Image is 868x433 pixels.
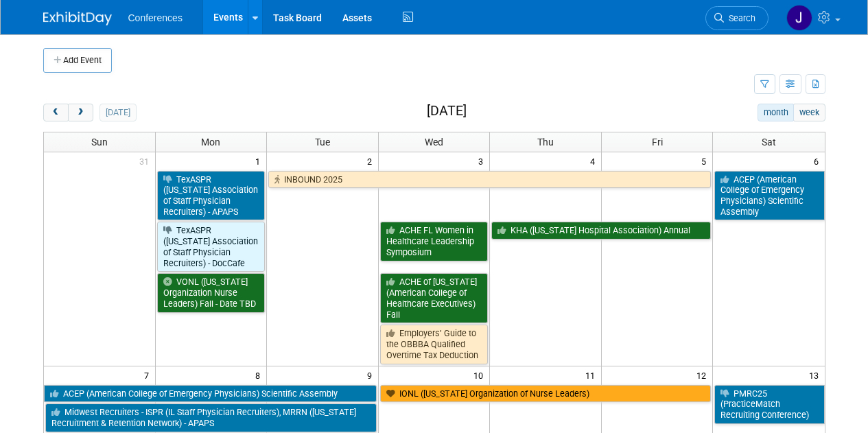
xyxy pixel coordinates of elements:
a: Midwest Recruiters - ISPR (IL Staff Physician Recruiters), MRRN ([US_STATE] Recruitment & Retenti... [45,403,377,432]
span: Search [724,13,755,23]
button: prev [43,104,69,121]
span: 1 [254,152,266,169]
span: 11 [584,366,601,384]
span: Wed [425,137,443,148]
h2: [DATE] [427,104,467,119]
a: TexASPR ([US_STATE] Association of Staff Physician Recruiters) - APAPS [157,171,266,221]
a: TexASPR ([US_STATE] Association of Staff Physician Recruiters) - DocCafe [157,222,266,272]
span: Conferences [128,12,183,23]
span: Fri [652,137,663,148]
a: Search [705,6,769,30]
a: ACEP (American College of Emergency Physicians) Scientific Assembly [714,171,824,221]
span: 9 [366,366,378,384]
a: ACHE of [US_STATE] (American College of Healthcare Executives) Fall [380,273,489,323]
span: 3 [477,152,489,169]
a: KHA ([US_STATE] Hospital Association) Annual [491,222,711,239]
span: 6 [812,152,825,169]
span: Tue [315,137,330,148]
span: 4 [589,152,601,169]
a: IONL ([US_STATE] Organization of Nurse Leaders) [380,385,712,403]
a: ACHE FL Women in Healthcare Leadership Symposium [380,222,489,261]
button: month [758,104,794,121]
span: 13 [808,366,825,384]
img: Jenny Clavero [786,5,812,31]
span: Thu [537,137,554,148]
span: 8 [254,366,266,384]
span: 2 [366,152,378,169]
a: PMRC25 (PracticeMatch Recruiting Conference) [714,385,824,424]
a: ACEP (American College of Emergency Physicians) Scientific Assembly [44,385,377,403]
span: 12 [695,366,712,384]
a: VONL ([US_STATE] Organization Nurse Leaders) Fall - Date TBD [157,273,266,312]
span: 5 [700,152,712,169]
span: 7 [143,366,155,384]
button: next [68,104,93,121]
button: Add Event [43,48,112,73]
button: [DATE] [99,104,136,121]
a: Employers’ Guide to the OBBBA Qualified Overtime Tax Deduction [380,325,489,364]
a: INBOUND 2025 [268,171,711,189]
button: week [793,104,825,121]
span: Sun [91,137,108,148]
span: 10 [472,366,489,384]
span: 31 [138,152,155,169]
span: Sat [762,137,776,148]
img: ExhibitDay [43,12,112,25]
span: Mon [201,137,220,148]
